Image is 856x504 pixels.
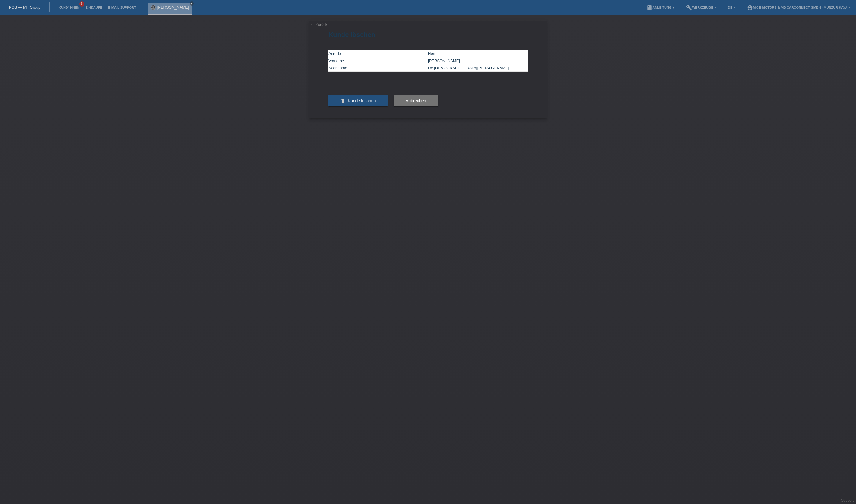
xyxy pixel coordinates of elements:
[340,98,345,103] i: delete
[428,57,528,64] td: [PERSON_NAME]
[328,95,388,106] button: delete Kunde löschen
[105,6,139,9] a: E-Mail Support
[725,6,738,9] a: DE ▾
[82,6,105,9] a: Einkäufe
[311,22,327,27] a: ← Zurück
[79,1,84,7] span: 3
[643,6,677,9] a: bookAnleitung ▾
[9,5,40,10] a: POS — MF Group
[747,5,753,11] i: account_circle
[686,5,692,11] i: build
[428,50,528,57] td: Herr
[841,498,854,503] a: Support
[190,2,193,5] i: close
[328,64,428,72] td: Nachname
[157,5,189,10] a: [PERSON_NAME]
[190,1,194,6] a: close
[428,64,528,72] td: De [DEMOGRAPHIC_DATA][PERSON_NAME]
[406,98,426,103] span: Abbrechen
[328,57,428,64] td: Vorname
[348,98,376,103] span: Kunde löschen
[394,95,438,106] button: Abbrechen
[683,6,719,9] a: buildWerkzeuge ▾
[56,6,82,9] a: Kund*innen
[646,5,652,11] i: book
[744,6,853,9] a: account_circleMK E-MOTORS & MB CarConnect GmbH - Munzur Kaya ▾
[328,31,528,38] h1: Kunde löschen
[328,50,428,57] td: Anrede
